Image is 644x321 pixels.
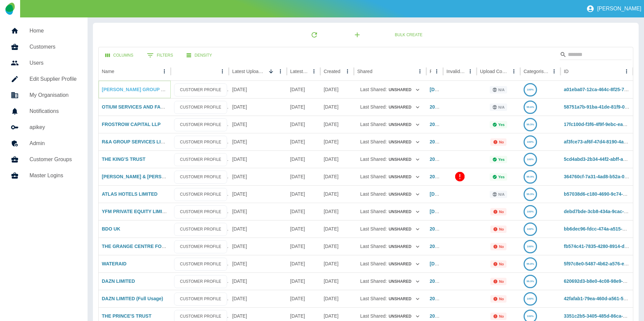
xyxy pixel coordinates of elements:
[389,29,428,41] a: Bulk Create
[174,101,227,114] a: CUSTOMER PROFILE
[30,139,77,147] h5: Admin
[102,244,230,249] a: THE GRANGE CENTRE FOR PEOPLE WITH DISABILITIES
[490,260,507,268] div: Not all required reports for this customer were uploaded for the latest usage month.
[290,69,309,74] div: Latest Usage
[388,259,420,269] button: Unshared
[5,135,82,151] a: Admin
[527,123,534,126] text: 99.5%
[490,138,507,146] div: Not all required reports for this customer were uploaded for the latest usage month.
[490,191,507,198] div: This status is not applicable for customers using manual upload.
[499,210,504,214] p: No
[5,23,82,39] a: Home
[430,278,477,284] a: 2024-DEC-ZZRP-1660
[430,87,471,92] a: [DATE]-Z076-QN4J
[490,243,507,250] div: Not all required reports for this customer were uploaded for the latest usage month.
[30,172,77,180] h5: Master Logins
[357,116,423,133] div: Last Shared:
[357,99,423,116] div: Last Shared:
[560,49,632,61] div: Search
[174,136,227,149] a: CUSTOMER PROFILE
[174,171,227,184] a: CUSTOMER PROFILE
[430,191,468,197] a: [DATE]DX7-R3E3
[490,86,507,93] div: This status is not applicable for customers using manual upload.
[102,122,161,127] a: FROSTROW CAPITAL LLP
[5,168,82,184] a: Master Logins
[490,313,507,320] div: Not all required reports for this customer were uploaded for the latest usage month.
[266,67,276,76] button: Sort
[388,224,420,235] button: Unshared
[357,220,423,238] div: Last Shared:
[229,133,287,150] div: 15 Jul 2025
[320,185,354,203] div: 31 Mar 2025
[229,185,287,203] div: 17 Jun 2025
[490,278,507,285] div: Not all required reports for this customer were uploaded for the latest usage month.
[527,106,534,109] text: 99.6%
[320,290,354,307] div: 08 Jan 2025
[287,116,320,133] div: 17 Jul 2025
[388,294,420,304] button: Unshared
[527,245,534,248] text: 100%
[524,313,537,319] a: 100%
[5,87,82,103] a: My Organisation
[174,118,227,131] a: CUSTOMER PROFILE
[102,139,175,144] a: R&A GROUP SERVICES LIMITED
[174,83,227,97] a: CUSTOMER PROFILE
[100,49,139,62] button: Select columns
[388,172,420,182] button: Unshared
[564,69,569,74] div: ID
[549,67,559,76] button: Categorised column menu
[388,189,420,200] button: Unshared
[357,290,423,307] div: Last Shared:
[276,67,285,76] button: Latest Upload Date column menu
[524,156,537,162] a: 100%
[527,193,534,196] text: 99.9%
[287,133,320,150] div: 30 Jun 2025
[527,262,534,265] text: 99.8%
[524,191,537,197] a: 99.9%
[415,67,425,76] button: Shared column menu
[287,203,320,220] div: 15 Feb 2025
[174,188,227,201] a: CUSTOMER PROFILE
[597,6,641,12] p: [PERSON_NAME]
[524,209,537,214] a: 100%
[499,279,504,283] p: No
[102,174,207,179] a: [PERSON_NAME] & [PERSON_NAME] LIMITED
[287,98,320,116] div: 30 Jun 2025
[287,272,320,290] div: 05 Jan 2025
[524,278,537,284] a: 99.9%
[499,140,504,144] p: No
[388,207,420,217] button: Unshared
[229,272,287,290] div: 08 Jan 2025
[174,240,227,253] a: CUSTOMER PROFILE
[174,258,227,271] a: CUSTOMER PROFILE
[218,67,227,76] button: column menu
[499,245,504,249] p: No
[357,203,423,220] div: Last Shared:
[174,223,227,236] a: CUSTOMER PROFILE
[142,49,178,62] button: Show filters
[622,67,631,76] button: ID column menu
[30,59,77,67] h5: Users
[229,203,287,220] div: 10 Jun 2025
[490,104,507,111] div: This status is not applicable for customers using manual upload.
[102,278,135,284] a: DAZN LIMITED
[499,297,504,301] p: No
[320,255,354,272] div: 31 Jul 2024
[287,168,320,185] div: 25 Jun 2025
[388,120,420,130] button: Unshared
[102,69,114,74] div: Name
[527,88,534,91] text: 100%
[102,226,120,232] a: BDO UK
[430,174,477,179] a: 2025-MAY-U9R3-X8EI
[490,208,507,215] div: Not all required reports for this customer were uploaded for the latest usage month.
[229,168,287,185] div: 30 Jun 2025
[287,150,320,168] div: 01 Jul 2025
[430,122,477,127] a: 2024-JUN-7152-55KR
[357,81,423,98] div: Last Shared:
[446,69,465,74] div: Invalid Creds
[357,186,423,203] div: Last Shared:
[527,158,534,161] text: 100%
[102,156,146,162] a: THE KING'S TRUST
[320,81,354,98] div: 15 Jul 2025
[30,75,77,83] h5: Edit Supplier Profile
